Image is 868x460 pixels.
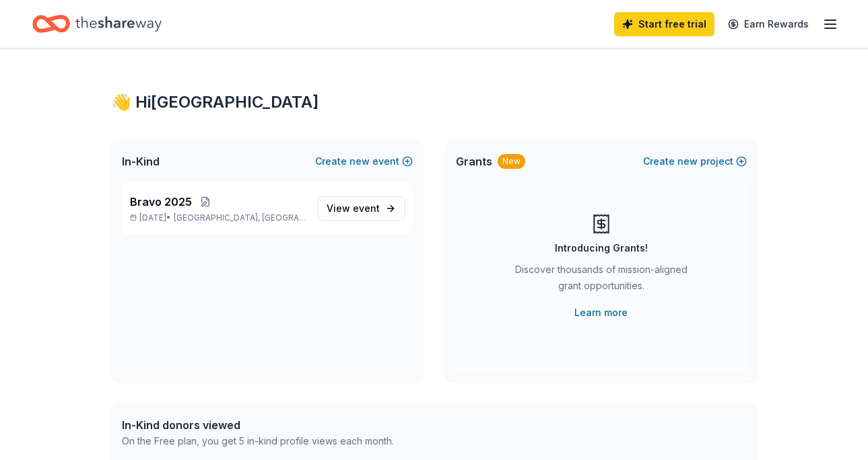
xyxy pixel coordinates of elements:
[614,12,714,36] a: Start free trial
[510,262,693,299] div: Discover thousands of mission-aligned grant opportunities.
[130,213,307,223] p: [DATE] •
[318,196,405,221] a: View event
[32,8,162,40] a: Home
[353,202,380,214] span: event
[122,153,160,169] span: In-Kind
[574,305,628,321] a: Learn more
[122,417,394,433] div: In-Kind donors viewed
[720,12,817,36] a: Earn Rewards
[130,194,192,210] span: Bravo 2025
[456,153,492,169] span: Grants
[498,154,525,169] div: New
[349,153,370,169] span: new
[555,240,648,256] div: Introducing Grants!
[315,153,413,169] button: Createnewevent
[327,200,380,217] span: View
[174,213,306,223] span: [GEOGRAPHIC_DATA], [GEOGRAPHIC_DATA]
[643,153,747,169] button: Createnewproject
[111,91,758,113] div: 👋 Hi [GEOGRAPHIC_DATA]
[122,433,394,449] div: On the Free plan, you get 5 in-kind profile views each month.
[677,153,698,169] span: new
